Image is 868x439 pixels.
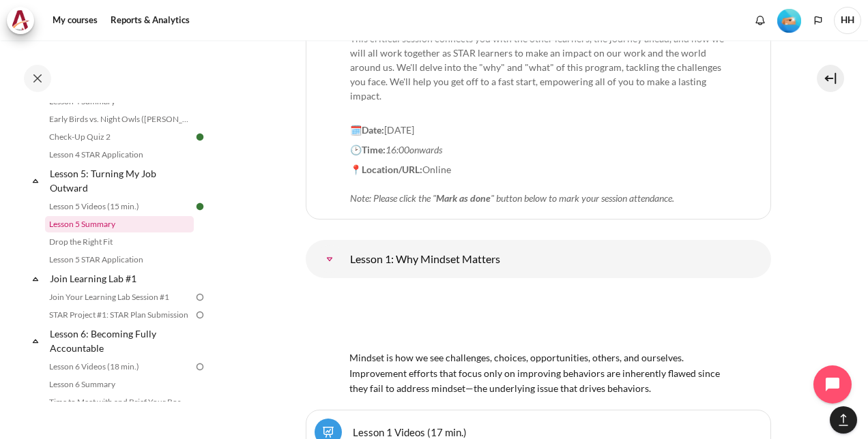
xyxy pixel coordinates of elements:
[45,307,194,323] a: STAR Project #1: STAR Plan Submission
[48,7,102,34] a: My courses
[353,425,467,438] a: Lesson 1 Videos (17 min.)
[349,289,727,348] img: 1
[45,289,194,305] a: Join Your Learning Lab Session #1
[350,123,727,137] p: [DATE]
[48,164,194,197] a: Lesson 5: Turning My Job Outward
[316,245,343,273] a: Lesson 1: Why Mindset Matters
[29,174,42,187] span: Collapse
[45,234,194,250] a: Drop the Right Fit
[349,352,720,394] span: Mindset is how we see challenges, choices, opportunities, others, and ourselves. Improvement effo...
[194,200,206,213] img: Done
[45,111,194,127] a: Early Birds vs. Night Owls ([PERSON_NAME]'s Story)
[194,291,206,303] img: To do
[350,192,674,204] em: Note: Please click the " " button below to mark your session attendance.
[772,7,807,33] a: Level #2
[194,309,206,321] img: To do
[45,198,194,215] a: Lesson 5 Videos (15 min.)
[350,124,384,136] strong: 🗓️Date:
[11,10,30,31] img: Architeck
[350,164,674,204] span: Online
[29,272,42,286] span: Collapse
[350,144,386,155] strong: 🕑Time:
[350,164,422,175] strong: 📍Location/URL:
[834,7,861,34] a: User menu
[409,144,442,155] em: onwards
[45,359,194,375] a: Lesson 6 Videos (18 min.)
[777,9,801,33] img: Level #2
[45,216,194,232] a: Lesson 5 Summary
[45,252,194,268] a: Lesson 5 STAR Application
[386,144,409,155] em: 16:00
[750,10,770,31] div: Show notification window with no new notifications
[29,334,42,348] span: Collapse
[7,7,41,34] a: Architeck Architeck
[830,406,857,434] button: [[backtotopbutton]]
[350,17,727,117] p: This critical session connects you with the other learners, the journey ahead, and how we will al...
[106,7,194,34] a: Reports & Analytics
[45,394,194,410] a: Time to Meet with and Brief Your Boss #1
[834,7,861,34] span: HH
[48,324,194,357] a: Lesson 6: Becoming Fully Accountable
[436,192,491,204] strong: Mark as done
[45,376,194,393] a: Lesson 6 Summary
[45,129,194,145] a: Check-Up Quiz 2
[194,131,206,143] img: Done
[808,10,828,31] button: Languages
[48,269,194,288] a: Join Learning Lab #1
[777,7,801,33] div: Level #2
[45,147,194,163] a: Lesson 4 STAR Application
[194,361,206,373] img: To do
